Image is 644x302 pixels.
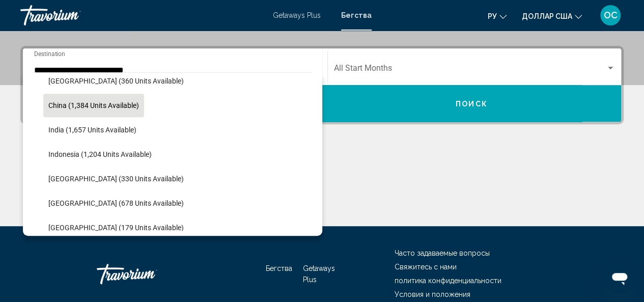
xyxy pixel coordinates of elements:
a: Бегства [341,11,372,19]
a: Getaways Plus [303,264,335,284]
a: Getaways Plus [273,11,321,19]
span: Indonesia (1,204 units available) [48,150,152,158]
span: China (1,384 units available) [48,101,139,109]
button: [GEOGRAPHIC_DATA] (179 units available) [43,216,189,239]
a: политика конфиденциальности [395,277,501,285]
button: Indonesia (1,204 units available) [43,143,157,166]
button: Изменить валюту [522,9,582,23]
div: Search widget [23,48,621,122]
button: China (1,384 units available) [43,94,144,117]
span: [GEOGRAPHIC_DATA] (360 units available) [48,77,184,85]
a: Часто задаваемые вопросы [395,249,490,257]
a: Условия и положения [395,290,470,298]
font: доллар США [522,12,572,20]
font: ОС [604,10,618,20]
a: Травориум [97,259,199,289]
button: [GEOGRAPHIC_DATA] (678 units available) [43,191,189,215]
button: Поиск [322,85,622,122]
span: India (1,657 units available) [48,126,136,134]
button: [GEOGRAPHIC_DATA] (360 units available) [43,69,189,93]
button: Изменить язык [488,9,507,23]
iframe: Кнопка запуска окна обмена сообщениями [603,261,636,294]
font: ру [488,12,497,20]
a: Свяжитесь с нами [395,263,457,271]
a: Бегства [266,264,292,272]
span: [GEOGRAPHIC_DATA] (179 units available) [48,224,184,232]
button: [GEOGRAPHIC_DATA] (330 units available) [43,167,189,190]
span: Поиск [456,100,488,108]
span: [GEOGRAPHIC_DATA] (678 units available) [48,199,184,207]
a: Травориум [20,5,263,25]
button: India (1,657 units available) [43,118,142,142]
span: [GEOGRAPHIC_DATA] (330 units available) [48,175,184,183]
button: Меню пользователя [597,5,624,26]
